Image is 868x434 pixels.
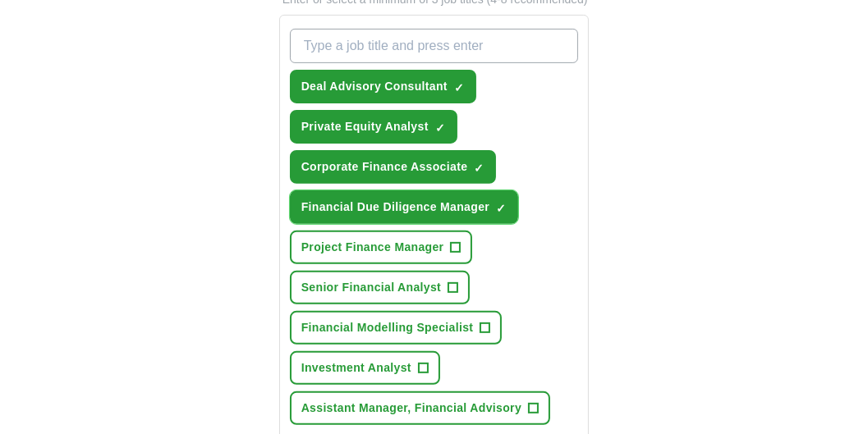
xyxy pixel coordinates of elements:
[301,319,474,336] span: Financial Modelling Specialist
[290,271,470,304] button: Senior Financial Analyst
[454,81,464,94] span: ✓
[301,118,429,135] span: Private Equity Analyst
[290,311,503,345] button: Financial Modelling Specialist
[301,239,444,256] span: Project Finance Manager
[290,351,440,385] button: Investment Analyst
[301,158,468,176] span: Corporate Finance Associate
[301,199,489,216] span: Financial Due Diligence Manager
[290,150,497,184] button: Corporate Finance Associate✓
[435,121,445,135] span: ✓
[290,190,518,224] button: Financial Due Diligence Manager✓
[496,202,506,215] span: ✓
[290,110,457,144] button: Private Equity Analyst✓
[301,279,441,296] span: Senior Financial Analyst
[474,162,484,175] span: ✓
[290,391,550,425] button: Assistant Manager, Financial Advisory
[290,70,476,103] button: Deal Advisory Consultant✓
[290,231,473,264] button: Project Finance Manager
[301,400,521,417] span: Assistant Manager, Financial Advisory
[301,78,448,95] span: Deal Advisory Consultant
[290,29,579,63] input: Type a job title and press enter
[301,359,411,377] span: Investment Analyst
